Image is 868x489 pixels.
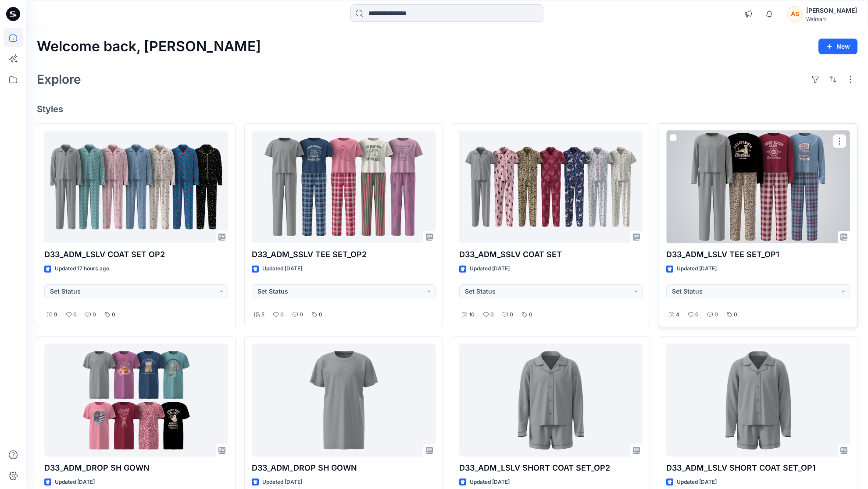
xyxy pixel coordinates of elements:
[666,462,850,474] p: D33_ADM_LSLV SHORT COAT SET_OP1
[734,310,737,319] p: 0
[55,264,109,273] p: Updated 17 hours ago
[459,131,643,244] a: D33_ADM_SSLV COAT SET
[262,478,302,487] p: Updated [DATE]
[37,104,857,114] h4: Styles
[55,478,95,487] p: Updated [DATE]
[714,310,718,319] p: 0
[787,6,803,22] div: AS
[54,310,57,319] p: 9
[252,248,436,261] p: D33_ADM_SSLV TEE SET_OP2
[459,248,643,261] p: D33_ADM_SSLV COAT SET
[252,462,436,474] p: D33_ADM_DROP SH GOWN
[459,462,643,474] p: D33_ADM_LSLV SHORT COAT SET_OP2
[44,462,228,474] p: D33_ADM_DROP SH GOWN
[44,248,228,261] p: D33_ADM_LSLV COAT SET OP2
[529,310,532,319] p: 0
[44,131,228,244] a: D33_ADM_LSLV COAT SET OP2
[666,131,850,244] a: D33_ADM_LSLV TEE SET_OP1
[459,344,643,457] a: D33_ADM_LSLV SHORT COAT SET_OP2
[280,310,284,319] p: 0
[252,131,436,244] a: D33_ADM_SSLV TEE SET_OP2
[44,344,228,457] a: D33_ADM_DROP SH GOWN
[490,310,494,319] p: 0
[695,310,699,319] p: 0
[510,310,513,319] p: 0
[470,264,510,273] p: Updated [DATE]
[677,264,717,273] p: Updated [DATE]
[806,16,857,22] div: Walmart
[806,5,857,16] div: [PERSON_NAME]
[319,310,322,319] p: 0
[469,310,475,319] p: 10
[37,72,81,86] h2: Explore
[37,39,261,55] h2: Welcome back, [PERSON_NAME]
[666,248,850,261] p: D33_ADM_LSLV TEE SET_OP1
[261,310,264,319] p: 5
[677,478,717,487] p: Updated [DATE]
[112,310,115,319] p: 0
[252,344,436,457] a: D33_ADM_DROP SH GOWN
[676,310,679,319] p: 4
[470,478,510,487] p: Updated [DATE]
[666,344,850,457] a: D33_ADM_LSLV SHORT COAT SET_OP1
[73,310,77,319] p: 0
[818,39,857,54] button: New
[262,264,302,273] p: Updated [DATE]
[93,310,96,319] p: 0
[300,310,303,319] p: 0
